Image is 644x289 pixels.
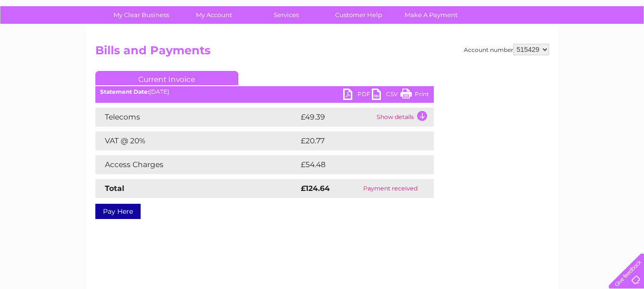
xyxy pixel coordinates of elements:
[527,40,555,48] a: Telecoms
[348,179,434,198] td: Payment received
[22,25,71,54] img: logo.png
[95,131,298,150] td: VAT @ 20%
[343,89,372,102] a: PDF
[319,6,398,24] a: Customer Help
[95,71,238,85] a: Current Invoice
[301,184,330,193] strong: £124.64
[95,204,141,219] a: Pay Here
[374,108,434,127] td: Show details
[400,89,429,102] a: Print
[105,184,124,193] strong: Total
[372,89,400,102] a: CSV
[95,155,298,174] td: Access Charges
[95,108,298,127] td: Telecoms
[613,40,635,48] a: Log out
[464,44,549,55] div: Account number
[561,40,575,48] a: Blog
[392,6,470,24] a: Make A Payment
[298,155,415,174] td: £54.48
[174,6,253,24] a: My Account
[95,44,549,62] h2: Bills and Payments
[298,108,374,127] td: £49.39
[100,88,149,95] b: Statement Date:
[581,40,604,48] a: Contact
[464,5,530,17] a: 0333 014 3131
[102,6,181,24] a: My Clear Business
[97,5,548,46] div: Clear Business is a trading name of Verastar Limited (registered in [GEOGRAPHIC_DATA] No. 3667643...
[476,40,494,48] a: Water
[247,6,326,24] a: Services
[500,40,521,48] a: Energy
[95,89,434,95] div: [DATE]
[298,131,414,150] td: £20.77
